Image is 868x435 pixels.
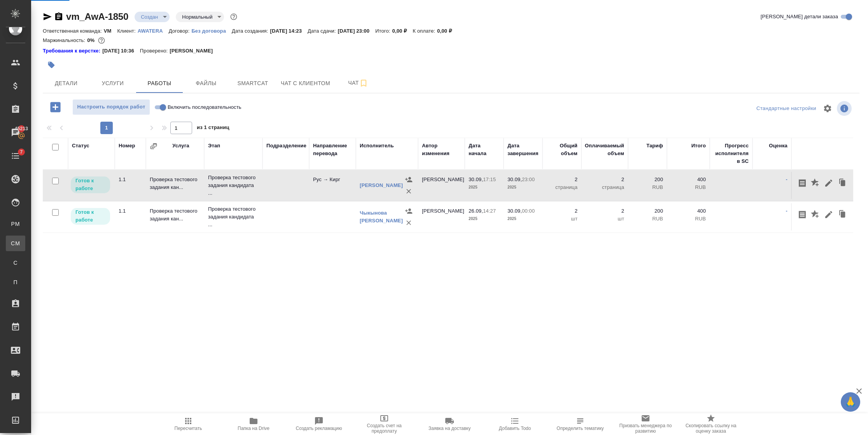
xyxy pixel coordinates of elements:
button: Скопировать ссылку для ЯМессенджера [43,12,52,21]
p: RUB [632,183,663,191]
p: 2 [585,207,624,215]
span: Работы [141,79,178,88]
button: Удалить [850,176,863,190]
button: Добавить работу [45,99,66,115]
div: Направление перевода [313,142,352,157]
p: 0,00 ₽ [437,28,458,34]
span: Файлы [187,79,225,88]
a: С [6,255,25,271]
button: Удалить [850,207,863,222]
div: Создан [176,12,224,22]
a: CM [6,236,25,251]
td: [PERSON_NAME] [418,172,465,199]
p: RUB [632,215,663,223]
button: Скопировать мини-бриф [796,207,809,222]
a: AWATERA [138,27,169,34]
button: Доп статусы указывают на важность/срочность заказа [229,12,239,22]
p: 2025 [469,215,500,223]
button: Создан [138,14,160,20]
p: страница [585,183,624,191]
div: Исполнитель может приступить к работе [70,207,111,225]
a: PM [6,216,25,232]
p: 2 [546,176,577,183]
a: П [6,274,25,290]
p: 26.09, [469,208,483,214]
p: 30.09, [469,176,483,182]
span: Настроить таблицу [818,99,837,118]
button: Удалить [403,217,415,229]
span: из 1 страниц [197,123,229,134]
div: Исполнитель может приступить к работе [70,176,111,194]
div: Дата начала [469,142,500,157]
a: [PERSON_NAME] [360,182,403,188]
button: Клонировать [835,207,850,222]
p: [PERSON_NAME] [170,47,219,55]
p: 17:15 [483,176,496,182]
button: Добавить тэг [43,56,60,73]
td: Рус → Кирг [309,172,356,199]
button: Сгруппировать [150,142,157,150]
p: 2025 [507,183,539,191]
button: Добавить Todo [482,413,548,435]
td: Проверка тестового задания кан... [146,203,204,231]
button: 🙏 [841,392,860,412]
div: Оплачиваемый объем [585,142,624,157]
span: Smartcat [234,79,271,88]
span: 🙏 [844,394,857,410]
button: Скопировать ссылку [54,12,63,21]
p: Проверка тестового задания кандидата ... [208,174,259,197]
span: С [10,259,21,267]
span: Добавить Todo [499,426,531,431]
p: шт [585,215,624,223]
button: Определить тематику [548,413,613,435]
span: [PERSON_NAME] детали заказа [761,13,838,21]
p: 00:00 [522,208,535,214]
p: 2025 [469,183,500,191]
p: Без договора [191,28,232,34]
div: Автор изменения [422,142,461,157]
p: Итого: [375,28,392,34]
p: Проверка тестового задания кандидата ... [208,205,259,229]
button: Клонировать [835,176,850,190]
button: Нормальный [180,14,215,20]
div: split button [754,103,818,115]
div: Тариф [646,142,663,150]
p: [DATE] 10:36 [102,47,140,55]
span: Услуги [94,79,131,88]
p: Клиент: [117,28,137,34]
p: 0% [87,37,96,43]
p: Договор: [169,28,192,34]
span: Папка на Drive [238,426,269,431]
p: страница [546,183,577,191]
button: Папка на Drive [221,413,286,435]
p: шт [546,215,577,223]
span: 7 [15,148,27,156]
p: Готов к работе [75,208,105,224]
div: Итого [691,142,706,150]
p: Ответственная команда: [43,28,104,34]
p: 200 [632,176,663,183]
p: Дата сдачи: [308,28,338,34]
button: Добавить оценку [809,207,822,222]
span: Создать рекламацию [296,426,342,431]
button: Редактировать [822,207,835,222]
button: 400.00 RUB; [96,35,107,45]
span: Определить тематику [556,426,604,431]
p: [DATE] 14:23 [270,28,308,34]
p: К оплате: [413,28,437,34]
div: Этап [208,142,220,150]
p: RUB [671,215,706,223]
p: [DATE] 23:00 [338,28,375,34]
button: Создать счет на предоплату [352,413,417,435]
p: Дата создания: [232,28,270,34]
button: Настроить порядок работ [72,99,150,115]
span: Заявка на доставку [429,426,471,431]
p: Маржинальность: [43,37,87,43]
button: Назначить [403,205,415,217]
svg: Подписаться [359,79,368,88]
button: Призвать менеджера по развитию [613,413,678,435]
p: 2 [585,176,624,183]
div: Дата завершения [507,142,539,157]
span: Включить последовательность [168,103,241,111]
div: Услуга [172,142,189,150]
